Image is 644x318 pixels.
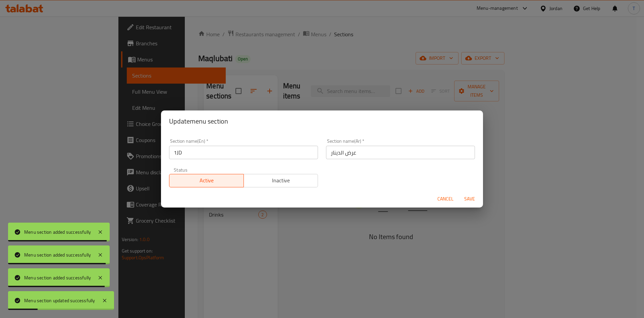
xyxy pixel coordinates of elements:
[459,193,480,205] button: Save
[24,297,95,304] div: Menu section updated successfully
[24,228,91,236] div: Menu section added successfully
[435,193,456,205] button: Cancel
[462,195,478,203] span: Save
[437,195,453,203] span: Cancel
[244,174,318,187] button: Inactive
[326,146,475,159] input: Please enter section name(ar)
[169,116,475,127] h2: Update menu section
[24,274,91,281] div: Menu section added successfully
[172,176,241,185] span: Active
[24,251,91,259] div: Menu section added successfully
[169,174,244,187] button: Active
[247,176,316,185] span: Inactive
[169,146,318,159] input: Please enter section name(en)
